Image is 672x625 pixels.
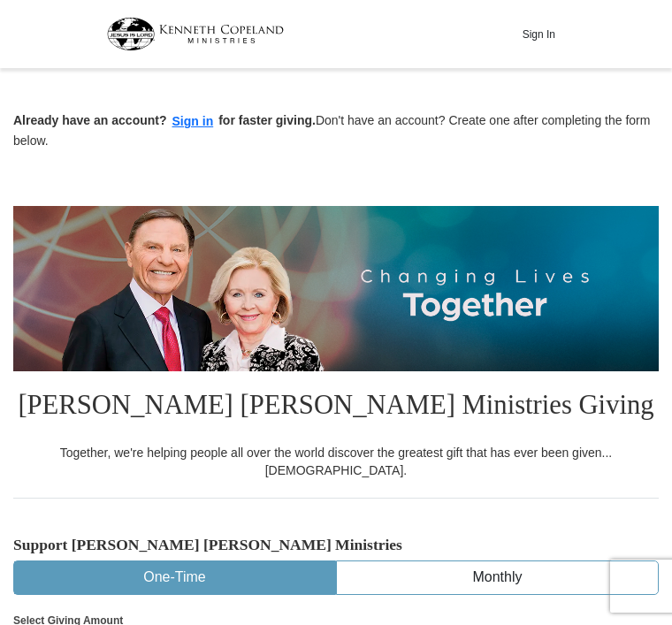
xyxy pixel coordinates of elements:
button: Sign in [167,111,219,132]
button: Monthly [337,561,658,594]
h1: [PERSON_NAME] [PERSON_NAME] Ministries Giving [13,371,659,444]
button: One-Time [14,561,335,594]
strong: Already have an account? for faster giving. [13,113,316,127]
p: Don't have an account? Create one after completing the form below. [13,111,659,149]
button: Sign In [512,20,565,48]
img: kcm-header-logo.svg [107,18,284,50]
h5: Support [PERSON_NAME] [PERSON_NAME] Ministries [13,536,659,554]
div: Together, we're helping people all over the world discover the greatest gift that has ever been g... [13,444,659,479]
